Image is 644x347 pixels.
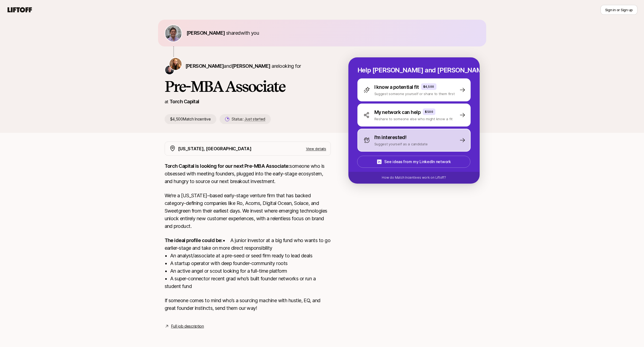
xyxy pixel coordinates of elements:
[171,323,204,330] a: Full job description
[165,162,331,185] p: someone who is obsessed with meeting founders, plugged into the early-stage ecosystem, and hungry...
[374,116,453,122] p: Reshare to someone else who might know a fit
[170,58,182,70] img: Katie Reiner
[232,63,270,69] span: [PERSON_NAME]
[374,134,407,141] p: I'm interested!
[165,98,168,105] p: at
[178,145,252,152] p: [US_STATE], [GEOGRAPHIC_DATA]
[165,78,331,95] h1: Pre-MBA Associate
[165,192,331,230] p: We’re a [US_STATE]–based early-stage venture firm that has backed category-defining companies lik...
[165,237,331,290] p: • A junior investor at a big fund who wants to go earlier-stage and take on more direct responsib...
[306,146,326,151] p: View details
[185,62,301,70] p: are looking for
[187,30,225,36] span: [PERSON_NAME]
[374,83,419,91] p: I know a potential fit
[384,158,451,165] p: See ideas from my LinkedIn network
[224,63,270,69] span: and
[165,114,216,124] p: $4,500 Match Incentive
[374,108,421,116] p: My network can help
[374,91,455,96] p: Suggest someone yourself or share to them first
[165,66,174,74] img: Christopher Harper
[170,99,199,104] a: Torch Capital
[185,63,224,69] span: [PERSON_NAME]
[244,117,265,122] span: Just started
[374,141,428,147] p: Suggest yourself as a candidate
[165,237,223,243] strong: The ideal profile could be:
[187,29,261,37] p: shared
[601,5,637,15] button: Sign in or Sign up
[382,175,446,180] p: How do Match Incentives work on Liftoff?
[165,163,290,169] strong: Torch Capital is looking for our next Pre-MBA Associate:
[165,297,331,312] p: If someone comes to mind who’s a sourcing machine with hustle, EQ, and great founder instincts, s...
[241,30,259,36] span: with you
[232,116,265,122] p: Status:
[165,25,182,42] img: 6a789d04_5a2c_4d90_89c3_1844cea13251.jpg
[425,110,433,114] p: $500
[357,66,471,74] p: Help [PERSON_NAME] and [PERSON_NAME] hire
[423,84,434,89] p: $4,500
[357,156,470,168] button: See ideas from my LinkedIn network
